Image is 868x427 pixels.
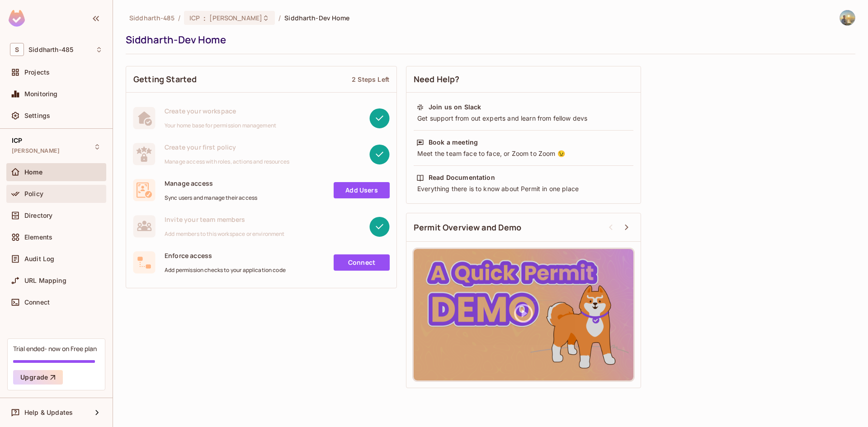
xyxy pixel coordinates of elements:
span: Elements [24,234,52,241]
span: Manage access with roles, actions and resources [165,158,289,165]
div: Book a meeting [429,138,478,147]
span: Create your first policy [165,143,289,151]
span: S [10,43,24,56]
div: Trial ended- now on Free plan [13,344,97,353]
li: / [278,14,281,22]
div: Siddharth-Dev Home [126,33,851,47]
span: : [203,14,206,22]
span: Invite your team members [165,215,285,224]
span: Projects [24,69,50,76]
div: Get support from out experts and learn from fellow devs [416,114,631,123]
span: Home [24,169,43,176]
span: [PERSON_NAME] [12,147,60,155]
span: ICP [189,14,200,22]
span: URL Mapping [24,277,66,284]
span: Manage access [165,179,257,188]
a: Connect [334,254,390,271]
div: Everything there is to know about Permit in one place [416,184,631,193]
span: Sync users and manage their access [165,194,257,202]
span: Directory [24,212,52,219]
span: Add permission checks to your application code [165,267,286,274]
div: Meet the team face to face, or Zoom to Zoom 😉 [416,149,631,158]
li: / [178,14,180,22]
span: Connect [24,299,50,306]
span: Create your workspace [165,107,276,115]
div: Read Documentation [429,173,495,182]
span: the active workspace [129,14,175,22]
div: Join us on Slack [429,103,481,112]
span: Audit Log [24,255,54,263]
span: [PERSON_NAME] [209,14,262,22]
a: Add Users [334,182,390,198]
img: SReyMgAAAABJRU5ErkJggg== [9,10,25,27]
span: Permit Overview and Demo [414,222,522,233]
img: Siddharth Sharma [840,10,855,25]
span: ICP [12,137,22,144]
span: Your home base for permission management [165,122,276,129]
span: Need Help? [414,74,460,85]
span: Siddharth-Dev Home [284,14,349,22]
span: Getting Started [133,74,197,85]
div: 2 Steps Left [352,75,389,84]
span: Workspace: Siddharth-485 [28,46,73,53]
span: Add members to this workspace or environment [165,230,285,238]
span: Help & Updates [24,409,73,416]
button: Upgrade [13,370,63,385]
span: Enforce access [165,251,286,260]
span: Settings [24,112,50,119]
span: Monitoring [24,90,58,98]
span: Policy [24,190,43,197]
